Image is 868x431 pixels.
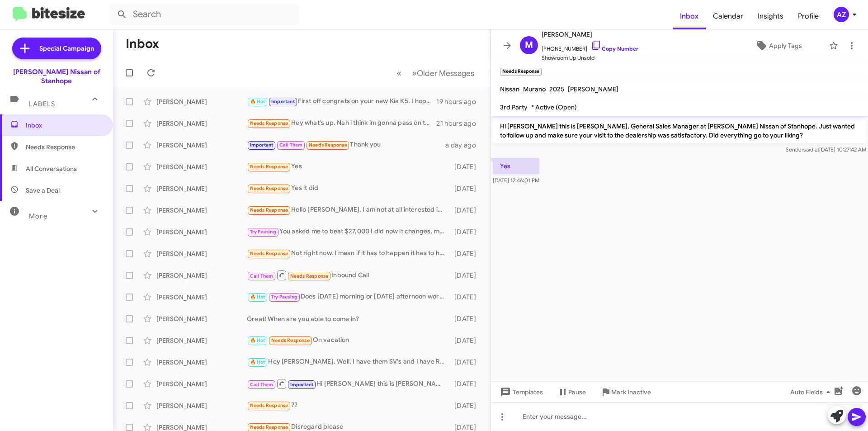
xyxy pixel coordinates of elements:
[156,227,247,237] div: [PERSON_NAME]
[271,99,295,104] span: Important
[156,184,247,193] div: [PERSON_NAME]
[247,292,450,302] div: Does [DATE] morning or [DATE] afternoon work for you?
[279,142,303,148] span: Call Them
[450,314,483,323] div: [DATE]
[250,120,288,126] span: Needs Response
[26,186,60,195] span: Save a Deal
[247,270,450,281] div: Inbound Call
[392,64,480,82] nav: Page navigation example
[450,358,483,367] div: [DATE]
[500,103,528,111] span: 3rd Party
[450,162,483,171] div: [DATE]
[500,85,519,93] span: Nissan
[834,7,849,22] div: AZ
[247,227,450,237] div: You asked me to beat $27,000 I did now it changes, my offer stands as previously mentioned, if an...
[450,184,483,193] div: [DATE]
[250,382,274,388] span: Call Them
[500,68,542,76] small: Needs Response
[542,53,638,62] span: Showroom Up Unsold
[250,251,288,256] span: Needs Response
[250,273,274,279] span: Call Them
[531,103,577,111] span: * Active (Open)
[126,37,159,51] h1: Inbox
[250,207,288,213] span: Needs Response
[826,7,858,22] button: AZ
[525,38,533,52] span: M
[417,68,474,78] span: Older Messages
[290,382,314,388] span: Important
[568,384,586,400] span: Pause
[309,142,347,148] span: Needs Response
[26,121,103,130] span: Inbox
[791,3,826,29] a: Profile
[706,3,750,29] a: Calendar
[156,293,247,302] div: [PERSON_NAME]
[550,384,593,400] button: Pause
[549,85,564,93] span: 2025
[247,314,450,323] div: Great! When are you able to come in?
[156,358,247,367] div: [PERSON_NAME]
[523,85,546,93] span: Murano
[803,146,819,153] span: said at
[247,335,450,346] div: On vacation
[491,384,550,400] button: Templates
[493,177,539,184] span: [DATE] 12:46:01 PM
[493,158,539,174] p: Yes
[250,359,265,365] span: 🔥 Hot
[250,337,265,343] span: 🔥 Hot
[450,293,483,302] div: [DATE]
[250,424,288,430] span: Needs Response
[271,294,297,300] span: Try Pausing
[250,142,274,148] span: Important
[250,229,276,235] span: Try Pausing
[732,38,825,54] button: Apply Tags
[450,227,483,237] div: [DATE]
[790,384,834,400] span: Auto Fields
[391,64,407,82] button: Previous
[156,119,247,128] div: [PERSON_NAME]
[247,400,450,411] div: ??
[109,4,299,25] input: Search
[591,45,638,52] a: Copy Number
[450,401,483,410] div: [DATE]
[290,273,329,279] span: Needs Response
[156,97,247,106] div: [PERSON_NAME]
[156,271,247,280] div: [PERSON_NAME]
[450,336,483,345] div: [DATE]
[247,161,450,172] div: Yes
[786,146,866,153] span: Sender [DATE] 10:27:42 AM
[493,118,866,143] p: Hi [PERSON_NAME] this is [PERSON_NAME], General Sales Manager at [PERSON_NAME] Nissan of Stanhope...
[750,3,791,29] a: Insights
[247,183,450,194] div: Yes it did
[247,378,450,389] div: Hi [PERSON_NAME] this is [PERSON_NAME] at [PERSON_NAME] Nissan of Stanhope. Just wanted to follow...
[406,64,480,82] button: Next
[29,212,47,220] span: More
[783,384,841,400] button: Auto Fields
[156,336,247,345] div: [PERSON_NAME]
[250,99,265,104] span: 🔥 Hot
[568,85,618,93] span: [PERSON_NAME]
[436,119,483,128] div: 21 hours ago
[250,185,288,191] span: Needs Response
[247,248,450,259] div: Not right now. I mean if it has to happen it has to happen.
[271,337,310,343] span: Needs Response
[26,142,103,152] span: Needs Response
[593,384,658,400] button: Mark Inactive
[542,29,638,40] span: [PERSON_NAME]
[247,357,450,367] div: Hey [PERSON_NAME]. Well, I have them SV's and I have Rock Creeks here, available and ready to go....
[156,162,247,171] div: [PERSON_NAME]
[436,97,483,106] div: 19 hours ago
[498,384,543,400] span: Templates
[26,164,77,173] span: All Conversations
[769,38,802,54] span: Apply Tags
[156,206,247,215] div: [PERSON_NAME]
[450,206,483,215] div: [DATE]
[673,3,706,29] a: Inbox
[611,384,651,400] span: Mark Inactive
[156,379,247,388] div: [PERSON_NAME]
[450,379,483,388] div: [DATE]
